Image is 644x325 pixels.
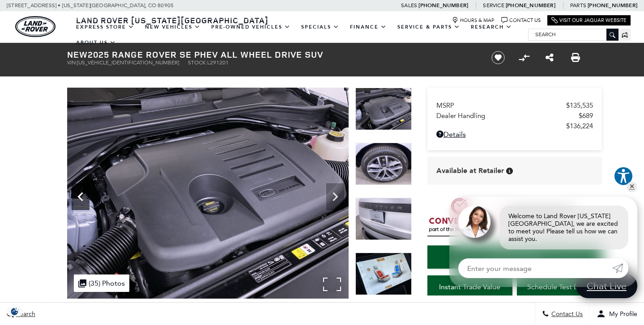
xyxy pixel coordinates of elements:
[71,15,274,25] a: Land Rover [US_STATE][GEOGRAPHIC_DATA]
[436,112,579,120] span: Dealer Handling
[606,310,637,318] span: My Profile
[140,19,206,35] a: New Vehicles
[483,2,504,8] span: Service
[436,112,593,120] a: Dealer Handling $689
[345,19,392,35] a: Finance
[74,274,129,292] div: (35) Photos
[392,19,465,35] a: Service & Parts
[570,2,586,8] span: Parts
[355,143,412,185] img: New 2025 Hakuba Silver LAND ROVER SE PHEV image 32
[436,101,566,110] span: MSRP
[566,122,593,130] span: $136,224
[436,130,593,139] a: Details
[4,307,25,316] img: Opt-Out Icon
[427,275,512,299] a: Instant Trade Value
[436,166,504,176] span: Available at Retailer
[7,2,174,8] a: [STREET_ADDRESS] • [US_STATE][GEOGRAPHIC_DATA], CO 80905
[549,310,583,318] span: Contact Us
[614,166,633,186] button: Explore your accessibility options
[458,206,490,238] img: Agent profile photo
[76,15,269,25] span: Land Rover [US_STATE][GEOGRAPHIC_DATA]
[188,59,207,66] span: Stock:
[67,88,349,299] img: New 2025 Hakuba Silver LAND ROVER SE PHEV image 31
[436,122,593,130] a: $136,224
[326,183,344,210] div: Next
[77,59,179,66] span: [US_VEHICLE_IDENTIFICATION_NUMBER]
[546,52,554,63] a: Share this New 2025 Range Rover SE PHEV All Wheel Drive SUV
[529,29,618,40] input: Search
[614,166,633,188] aside: Accessibility Help Desk
[588,2,637,9] a: [PHONE_NUMBER]
[571,52,580,63] a: Print this New 2025 Range Rover SE PHEV All Wheel Drive SUV
[612,258,628,278] a: Submit
[501,17,541,24] a: Contact Us
[296,19,345,35] a: Specials
[551,17,627,24] a: Visit Our Jaguar Website
[590,303,644,325] button: Open user profile menu
[517,275,602,299] a: Schedule Test Drive
[72,183,90,210] div: Previous
[206,19,296,35] a: Pre-Owned Vehicles
[579,112,593,120] span: $689
[207,59,229,66] span: L291201
[506,168,513,174] div: Vehicle is in stock and ready for immediate delivery. Due to demand, availability is subject to c...
[458,258,612,278] input: Enter your message
[427,245,602,269] a: Start Your Deal
[517,51,531,64] button: Compare Vehicle
[418,2,468,9] a: [PHONE_NUMBER]
[4,307,25,316] section: Click to Open Cookie Consent Modal
[67,50,477,59] h1: 2025 Range Rover SE PHEV All Wheel Drive SUV
[465,19,517,35] a: Research
[355,198,412,240] img: New 2025 Hakuba Silver LAND ROVER SE PHEV image 33
[71,35,121,51] a: About Us
[15,16,55,37] a: land-rover
[355,88,412,130] img: New 2025 Hakuba Silver LAND ROVER SE PHEV image 31
[355,253,412,295] img: New 2025 Hakuba Silver LAND ROVER SE PHEV image 34
[349,88,630,299] img: New 2025 Hakuba Silver LAND ROVER SE PHEV image 32
[67,48,88,60] strong: New
[452,17,495,24] a: Hours & Map
[71,19,140,35] a: EXPRESS STORE
[506,2,555,9] a: [PHONE_NUMBER]
[488,51,508,65] button: Save vehicle
[439,283,500,291] span: Instant Trade Value
[71,19,528,51] nav: Main Navigation
[401,2,417,8] span: Sales
[566,101,593,110] span: $135,535
[499,206,628,249] div: Welcome to Land Rover [US_STATE][GEOGRAPHIC_DATA], we are excited to meet you! Please tell us how...
[67,59,77,66] span: VIN:
[15,16,55,37] img: Land Rover
[436,101,593,110] a: MSRP $135,535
